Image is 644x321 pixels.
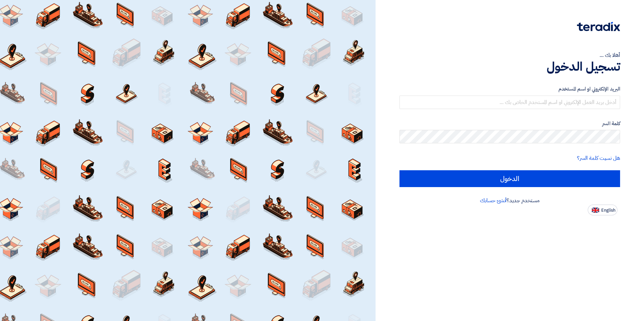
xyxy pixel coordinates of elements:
input: أدخل بريد العمل الإلكتروني او اسم المستخدم الخاص بك ... [399,96,620,109]
input: الدخول [399,170,620,187]
label: كلمة السر [399,120,620,128]
span: English [601,208,615,213]
button: English [588,205,617,215]
img: en-US.png [592,208,599,213]
label: البريد الإلكتروني او اسم المستخدم [399,85,620,93]
img: Teradix logo [577,22,620,31]
a: أنشئ حسابك [480,197,507,205]
a: هل نسيت كلمة السر؟ [577,154,620,162]
div: مستخدم جديد؟ [399,197,620,205]
h1: تسجيل الدخول [399,59,620,74]
div: أهلا بك ... [399,51,620,59]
